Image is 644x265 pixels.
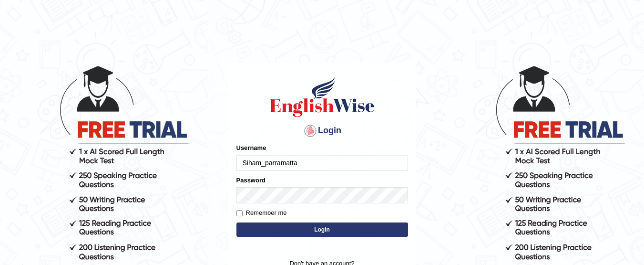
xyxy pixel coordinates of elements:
[236,210,243,216] input: Remember me
[236,208,287,218] label: Remember me
[268,75,377,118] img: Logo of English Wise sign in for intelligent practice with AI
[236,143,266,152] label: Username
[236,123,408,138] h4: Login
[236,223,408,237] button: Login
[236,176,266,185] label: Password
